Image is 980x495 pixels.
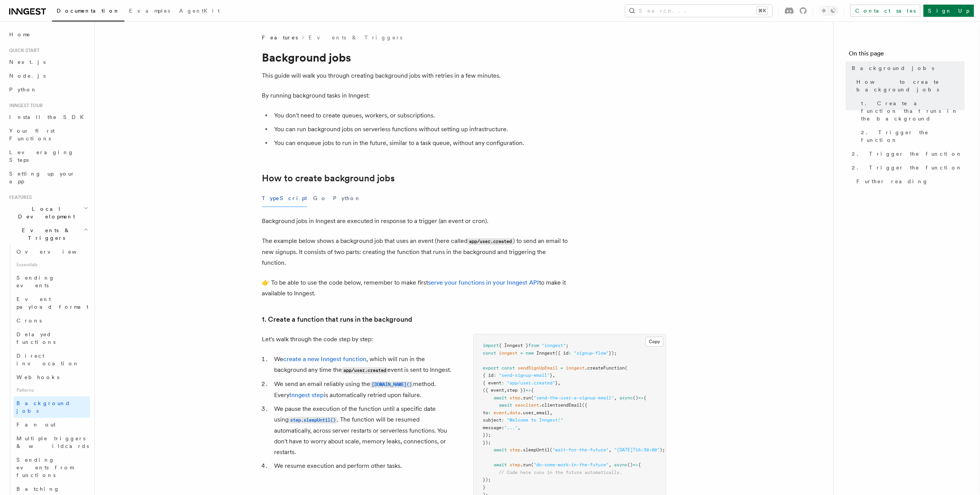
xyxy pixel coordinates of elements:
a: Leveraging Steps [6,145,90,167]
span: Inngest [536,350,555,356]
span: "signup-flow" [574,350,609,356]
span: { [644,395,646,401]
button: Copy [645,337,663,347]
span: Essentials [13,259,90,271]
span: Node.js [9,73,46,79]
span: Quick start [6,47,39,54]
a: 1. Create a function that runs in the background [262,314,412,325]
span: ({ [582,402,587,408]
a: Events & Triggers [309,34,402,41]
li: We resume execution and perform other tasks. [272,461,455,471]
span: step [510,462,520,467]
span: : [493,373,496,378]
span: ({ id [555,350,568,356]
a: Delayed functions [13,327,90,349]
span: async [614,462,627,467]
span: sendSignUpEmail [518,365,558,371]
button: Go [313,190,327,207]
span: Sending events [16,275,55,288]
a: AgentKit [175,2,224,21]
span: , [558,380,560,386]
span: Setting up your app [9,171,75,184]
a: Sending events from functions [13,453,90,482]
span: ); [660,447,665,453]
a: 2. Trigger the function [849,161,965,174]
span: from [528,343,539,348]
p: Let's walk through the code step by step: [262,334,455,345]
span: .createFunction [585,365,625,371]
span: import [483,343,499,348]
p: By running background tasks in Inngest: [262,90,568,101]
h1: Background jobs [262,50,568,64]
span: Examples [129,8,170,14]
a: Multiple triggers & wildcards [13,431,90,453]
span: { event [483,380,501,386]
a: Contact sales [850,5,920,17]
a: 2. Trigger the function [858,125,965,147]
a: Further reading [853,174,965,188]
span: : [488,410,491,415]
span: => [526,388,531,393]
span: message: [483,425,504,430]
span: } [555,380,558,386]
span: inngest [499,350,518,356]
a: Install the SDK [6,110,90,124]
span: , [609,462,611,467]
a: [DOMAIN_NAME]() [370,380,413,388]
a: Fan out [13,418,90,431]
span: }); [483,432,491,438]
span: step [510,447,520,453]
span: async [619,395,633,401]
span: = [560,365,563,371]
span: How to create background jobs [856,78,965,93]
span: => [638,395,644,401]
span: ; [566,343,568,348]
span: () [627,462,633,467]
kbd: ⌘K [757,7,768,15]
span: Background jobs [16,400,70,414]
a: Setting up your app [6,167,90,188]
button: Python [333,190,361,207]
span: step [510,395,520,401]
span: : [501,417,504,423]
span: }); [609,350,617,356]
a: Event payload format [13,292,90,314]
span: 2. Trigger the function [861,129,965,144]
span: { [531,388,534,393]
span: "app/user.created" [507,380,555,386]
p: Background jobs in Inngest are executed in response to a trigger (an event or cron). [262,216,568,226]
span: Leveraging Steps [9,149,74,163]
span: 2. Trigger the function [852,150,962,158]
span: sesclient [515,402,539,408]
a: Direct invocation [13,349,90,370]
span: step }) [507,388,526,393]
code: app/user.created [342,367,387,374]
a: Crons [13,314,90,327]
a: Webhooks [13,370,90,384]
span: , [614,395,617,401]
span: "[DATE]T16:30:00" [614,447,660,453]
button: Events & Triggers [6,223,90,245]
span: = [520,350,523,356]
a: Sign Up [923,5,974,17]
span: inngest [566,365,585,371]
p: 👉 To be able to use the code below, remember to make first to make it available to Inngest. [262,277,568,299]
a: Python [6,83,90,96]
a: Node.js [6,69,90,83]
span: Delayed functions [16,331,56,345]
span: new [526,350,534,356]
span: Local Development [6,205,83,220]
span: } [483,485,485,490]
span: Install the SDK [9,114,88,120]
span: ( [531,462,534,467]
span: : [568,350,571,356]
span: "send-the-user-a-signup-email" [534,395,614,401]
code: [DOMAIN_NAME]() [370,381,413,388]
span: data [510,410,520,415]
span: => [633,462,638,467]
li: You don't need to create queues, workers, or subscriptions. [272,110,568,121]
a: Background jobs [13,396,90,418]
span: Multiple triggers & wildcards [16,435,89,449]
span: subject [483,417,501,423]
button: TypeScript [262,190,307,207]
